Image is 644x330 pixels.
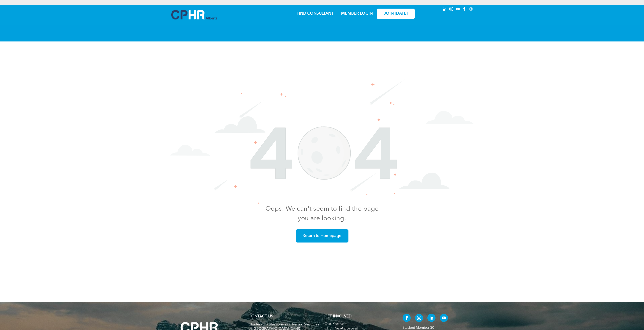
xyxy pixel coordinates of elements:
[265,206,379,222] span: Oops! We can't seem to find the page you are looking.
[377,9,415,19] a: JOIN [DATE]
[341,12,373,16] a: MEMBER LOGIN
[170,79,474,204] img: The number 404 is surrounded by clouds and stars on a white background.
[442,6,448,13] a: linkedin
[297,12,334,16] a: FIND CONSULTANT
[403,314,411,323] a: facebook
[427,314,435,323] a: linkedin
[462,6,467,13] a: facebook
[296,229,348,243] a: Return to Homepage
[384,11,408,16] span: JOIN [DATE]
[468,6,474,13] a: Social network
[324,315,351,318] span: GET INVOLVED
[171,10,217,19] img: A blue and white logo for cp alberta
[440,314,448,323] a: youtube
[324,322,392,326] a: Our Partners
[248,315,273,318] a: CONTACT US
[301,231,343,241] span: Return to Homepage
[403,326,434,329] a: Student Member $0
[415,314,423,323] a: instagram
[455,6,461,13] a: youtube
[449,6,454,13] a: instagram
